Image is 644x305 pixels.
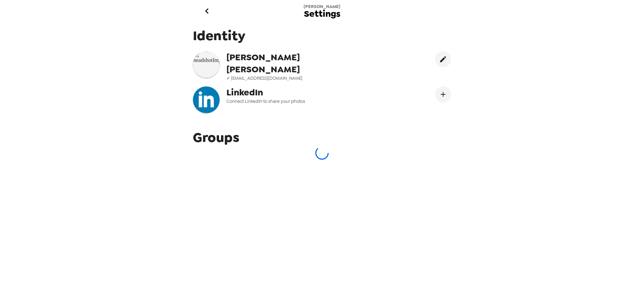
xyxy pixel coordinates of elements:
img: headshotImg [193,51,220,78]
button: Connect LinekdIn [435,86,451,102]
span: [PERSON_NAME] [PERSON_NAME] [226,51,362,75]
span: Connect LinkedIn to share your photos [226,98,362,104]
img: headshotImg [193,86,220,113]
span: Identity [193,27,451,45]
span: [PERSON_NAME] [304,4,340,9]
span: Groups [193,129,239,146]
button: edit [435,51,451,67]
span: Settings [304,9,340,18]
span: ✓ [EMAIL_ADDRESS][DOMAIN_NAME] [226,75,362,81]
span: LinkedIn [226,86,362,98]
